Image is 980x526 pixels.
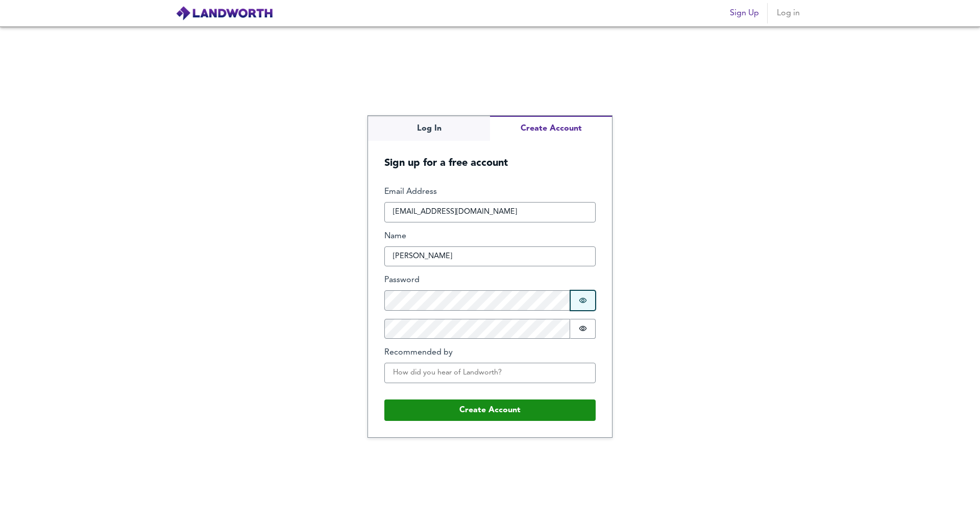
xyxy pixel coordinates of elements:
button: Show password [570,319,596,339]
span: Sign Up [730,6,759,20]
button: Create Account [384,399,596,421]
label: Password [384,274,596,286]
button: Create Account [490,116,612,141]
button: Sign Up [726,3,763,23]
input: How did you hear of Landworth? [384,363,596,383]
span: Log in [776,6,800,20]
label: Recommended by [384,347,596,359]
input: What should we call you? [384,246,596,267]
label: Name [384,231,596,242]
button: Log in [772,3,804,23]
img: logo [176,6,273,21]
input: How can we reach you? [384,202,596,222]
button: Show password [570,290,596,311]
h5: Sign up for a free account [368,141,612,170]
button: Log In [368,116,490,141]
label: Email Address [384,186,596,198]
